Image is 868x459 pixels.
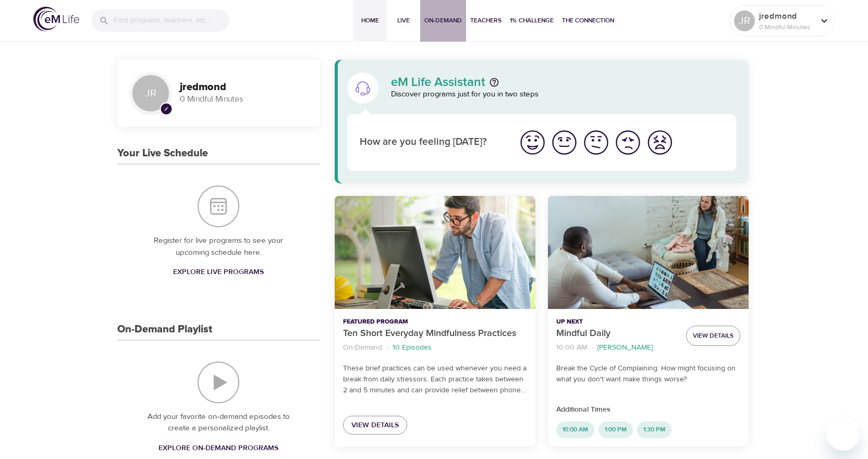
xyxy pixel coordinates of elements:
[556,425,594,434] span: 10:00 AM
[645,128,674,157] img: worst
[517,127,548,158] button: I'm feeling great
[173,266,264,279] span: Explore Live Programs
[826,417,860,451] iframe: Button to launch messaging window
[343,341,527,355] nav: breadcrumb
[154,439,283,458] a: Explore On-Demand Programs
[335,196,535,309] button: Ten Short Everyday Mindfulness Practices
[612,127,644,158] button: I'm feeling bad
[117,324,212,336] h3: On-Demand Playlist
[637,421,671,438] div: 1:30 PM
[343,363,527,396] p: These brief practices can be used whenever you need a break from daily stressors. Each practice t...
[556,404,740,415] p: Additional Times
[556,421,594,438] div: 10:00 AM
[759,22,814,32] p: 0 Mindful Minutes
[130,72,172,114] div: JR
[556,342,587,353] p: 10:00 AM
[518,128,547,157] img: great
[556,341,678,355] nav: breadcrumb
[550,128,579,157] img: good
[180,93,308,105] p: 0 Mindful Minutes
[686,326,740,346] button: View Details
[734,10,755,31] div: JR
[169,263,268,282] a: Explore Live Programs
[548,196,749,309] button: Mindful Daily
[138,235,299,258] p: Register for live programs to see your upcoming schedule here.
[198,185,239,227] img: Your Live Schedule
[343,317,527,327] p: Featured Program
[759,10,814,22] p: jredmond
[343,342,382,353] p: On-Demand
[582,128,610,157] img: ok
[354,80,371,96] img: eM Life Assistant
[556,317,678,327] p: Up Next
[351,419,399,432] span: View Details
[580,127,612,158] button: I'm feeling ok
[548,127,580,158] button: I'm feeling good
[358,15,383,26] span: Home
[637,425,671,434] span: 1:30 PM
[591,341,593,355] li: ·
[470,15,502,26] span: Teachers
[598,425,633,434] span: 1:00 PM
[386,341,388,355] li: ·
[644,127,676,158] button: I'm feeling worst
[510,15,554,26] span: 1% Challenge
[158,442,278,455] span: Explore On-Demand Programs
[562,15,614,26] span: The Connection
[117,147,208,159] h3: Your Live Schedule
[343,416,407,435] a: View Details
[393,342,432,353] p: 10 Episodes
[391,89,737,101] p: Discover programs just for you in two steps
[360,135,504,150] p: How are you feeling [DATE]?
[343,327,527,341] p: Ten Short Everyday Mindfulness Practices
[33,7,79,31] img: logo
[424,15,462,26] span: On-Demand
[556,363,740,385] p: Break the Cycle of Complaining: How might focusing on what you don't want make things worse?
[693,330,733,341] span: View Details
[597,342,653,353] p: [PERSON_NAME]
[391,15,416,26] span: Live
[114,9,229,32] input: Find programs, teachers, etc...
[614,128,642,157] img: bad
[556,327,678,341] p: Mindful Daily
[138,411,299,435] p: Add your favorite on-demand episodes to create a personalized playlist.
[198,362,239,403] img: On-Demand Playlist
[391,76,485,89] p: eM Life Assistant
[598,421,633,438] div: 1:00 PM
[180,81,308,93] h3: jredmond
